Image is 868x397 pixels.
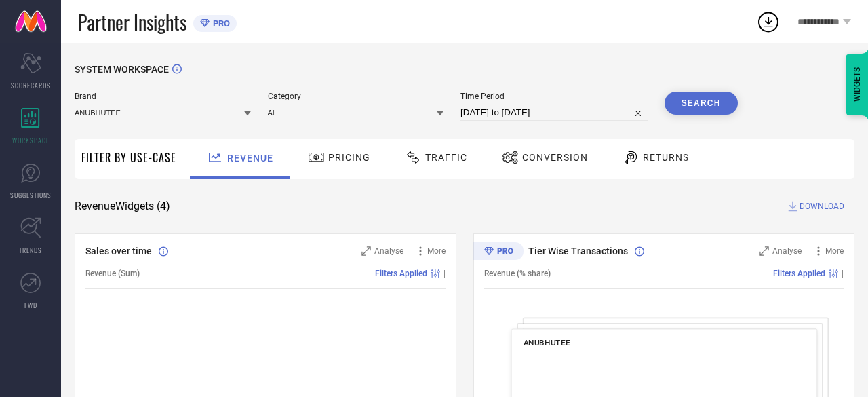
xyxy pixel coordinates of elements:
[460,92,648,101] span: Time Period
[523,338,570,347] span: ANUBHUTEE
[19,245,42,255] span: TRENDS
[328,152,370,163] span: Pricing
[11,80,51,90] span: SCORECARDS
[460,105,648,121] input: Select time period
[24,300,37,310] span: FWD
[12,135,50,145] span: WORKSPACE
[443,269,446,278] span: |
[473,242,524,263] div: Premium
[643,152,689,163] span: Returns
[81,149,176,166] span: Filter By Use-Case
[772,246,802,256] span: Analyse
[522,152,588,163] span: Conversion
[665,92,738,115] button: Search
[800,200,844,213] span: DOWNLOAD
[227,153,273,164] span: Revenue
[85,246,152,257] span: Sales over time
[75,64,169,75] span: SYSTEM WORKSPACE
[210,18,230,29] span: PRO
[268,92,444,101] span: Category
[374,246,403,256] span: Analyse
[425,152,467,163] span: Traffic
[78,8,186,36] span: Partner Insights
[759,246,769,256] svg: Zoom
[75,200,170,213] span: Revenue Widgets ( 4 )
[75,92,251,101] span: Brand
[375,269,427,278] span: Filters Applied
[484,269,551,278] span: Revenue (% share)
[10,190,52,200] span: SUGGESTIONS
[842,269,844,278] span: |
[361,246,371,256] svg: Zoom
[427,246,446,256] span: More
[528,246,628,257] span: Tier Wise Transactions
[825,246,844,256] span: More
[773,269,825,278] span: Filters Applied
[85,269,140,278] span: Revenue (Sum)
[756,10,781,34] div: Open download list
